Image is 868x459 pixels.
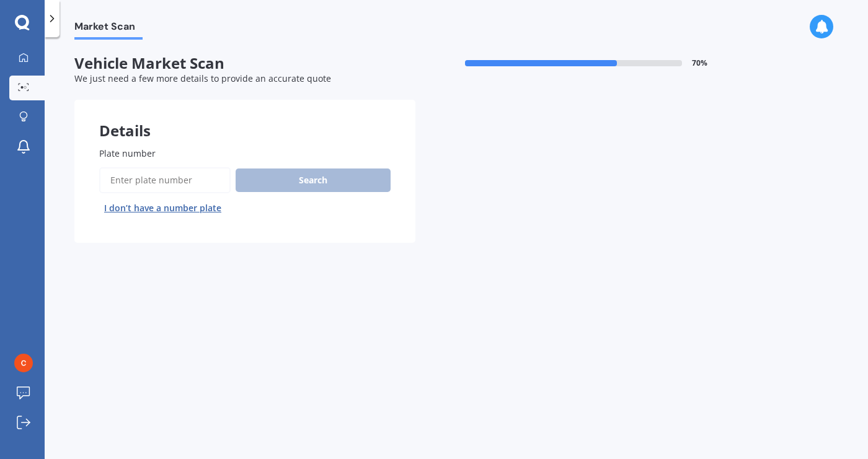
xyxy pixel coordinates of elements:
span: 70 % [692,59,707,68]
button: I don’t have a number plate [99,198,226,218]
span: Plate number [99,147,156,159]
input: Enter plate number [99,167,231,193]
div: Details [74,100,415,137]
span: Market Scan [74,20,143,37]
span: We just need a few more details to provide an accurate quote [74,72,331,84]
img: ACg8ocLi0Kt424CdMXY5haqSkraGdKr9iAO1Ys_e0uYRhOVbNK8l6w=s96-c [14,354,33,372]
span: Vehicle Market Scan [74,55,415,72]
